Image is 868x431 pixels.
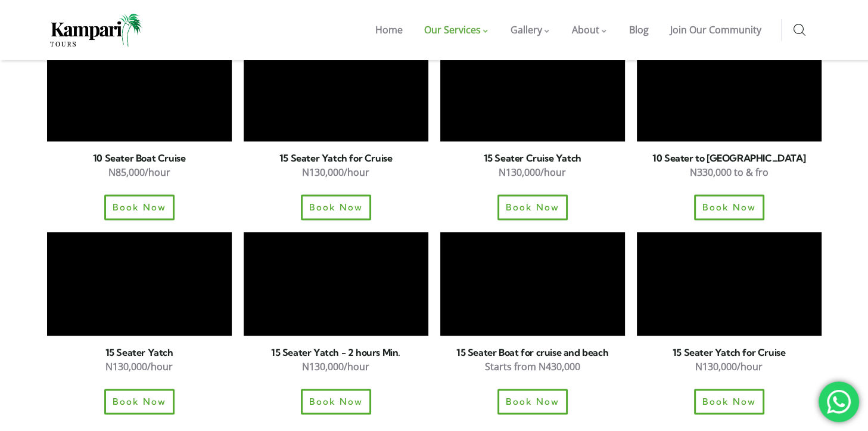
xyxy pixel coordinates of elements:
[483,152,581,164] a: 15 Seater Cruise Yatch
[637,153,822,163] h6: 10 Seater to [GEOGRAPHIC_DATA]
[113,397,166,406] span: Book Now
[670,23,761,36] span: Join Our Community
[244,232,428,336] iframe: 15 seater yatch- 2 hours minimum
[47,38,232,141] iframe: 10 seater yatch
[511,23,542,36] span: Gallery
[244,153,428,163] h6: 15 Seater Yatch for Cruise
[440,348,625,357] h6: 15 Seater Boat for cruise and beach
[104,389,175,414] a: Book Now
[506,397,559,406] span: Book Now
[694,389,764,414] a: Book Now
[301,389,371,414] a: Book Now
[702,203,756,212] span: Book Now
[637,348,822,357] h6: 15 Seater Yatch for Cruise
[375,23,403,36] span: Home
[271,346,400,358] a: 15 Seater Yatch - 2 hours Min.
[497,194,568,220] a: Book Now
[440,164,625,181] p: N130,000/hour
[47,232,232,336] iframe: 15 seater yatch
[244,358,428,376] p: N130,000/hour
[506,203,559,212] span: Book Now
[47,358,232,376] p: N130,000/hour
[309,203,363,212] span: Book Now
[572,23,599,36] span: About
[309,397,363,406] span: Book Now
[440,232,625,336] iframe: 15 seater boat
[629,23,649,36] span: Blog
[113,203,166,212] span: Book Now
[637,164,822,181] p: N330,000 to & fro
[694,194,764,220] a: Book Now
[424,23,481,36] span: Our Services
[301,194,371,220] a: Book Now
[440,358,625,376] p: Starts from N430,000
[497,389,568,414] a: Book Now
[50,14,142,46] img: Home
[47,164,232,181] p: N85,000/hour
[819,382,859,422] div: 'Get
[47,153,232,163] h6: 10 Seater Boat Cruise
[637,38,822,141] iframe: 15 seater boat
[637,232,822,336] iframe: 15 seater groove yatch cruise
[702,397,756,406] span: Book Now
[440,38,625,141] iframe: 15 seater yatch- 2 hours minimum
[105,346,173,358] a: 15 Seater Yatch
[637,358,822,376] p: N130,000/hour
[244,38,428,141] iframe: 15 seater groove yatch cruise
[244,164,428,181] p: N130,000/hour
[104,194,175,220] a: Book Now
